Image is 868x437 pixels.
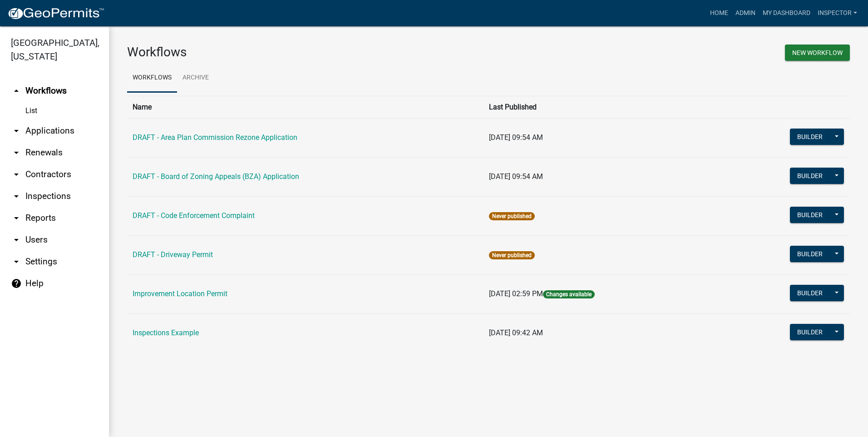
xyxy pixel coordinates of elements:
[543,290,595,298] span: Changes available
[489,172,543,181] span: [DATE] 09:54 AM
[127,64,177,93] a: Workflows
[133,133,297,142] a: DRAFT - Area Plan Commission Rezone Application
[489,212,535,220] span: Never published
[759,5,814,22] a: My Dashboard
[732,5,759,22] a: Admin
[790,129,830,145] button: Builder
[790,246,830,262] button: Builder
[127,45,482,60] h3: Workflows
[11,213,22,223] i: arrow_drop_down
[11,256,22,267] i: arrow_drop_down
[133,172,299,181] a: DRAFT - Board of Zoning Appeals (BZA) Application
[706,5,732,22] a: Home
[489,251,535,259] span: Never published
[785,45,850,61] button: New Workflow
[133,250,213,259] a: DRAFT - Driveway Permit
[11,234,22,245] i: arrow_drop_down
[489,328,543,337] span: [DATE] 09:42 AM
[11,125,22,136] i: arrow_drop_down
[11,147,22,158] i: arrow_drop_down
[489,289,543,298] span: [DATE] 02:59 PM
[133,211,255,220] a: DRAFT - Code Enforcement Complaint
[483,96,718,118] th: Last Published
[11,191,22,202] i: arrow_drop_down
[127,96,483,118] th: Name
[790,285,830,301] button: Builder
[814,5,861,22] a: Inspector
[489,133,543,142] span: [DATE] 09:54 AM
[133,328,199,337] a: Inspections Example
[177,64,214,93] a: Archive
[790,168,830,184] button: Builder
[790,207,830,223] button: Builder
[133,289,227,298] a: Improvement Location Permit
[11,169,22,180] i: arrow_drop_down
[11,85,22,96] i: arrow_drop_up
[790,324,830,340] button: Builder
[11,278,22,289] i: help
